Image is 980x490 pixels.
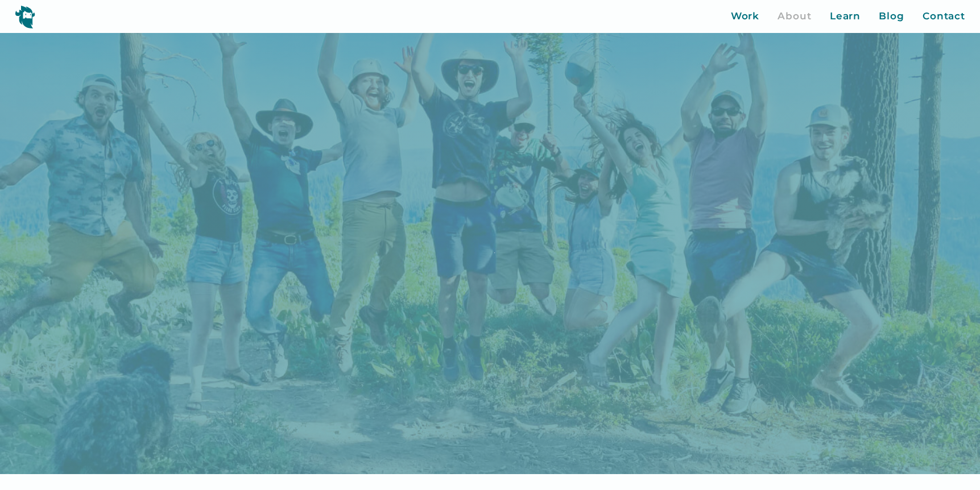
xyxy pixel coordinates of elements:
[923,9,965,24] a: Contact
[731,9,760,24] a: Work
[778,9,812,24] a: About
[15,5,35,28] img: yeti logo icon
[879,9,904,24] a: Blog
[830,9,861,24] a: Learn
